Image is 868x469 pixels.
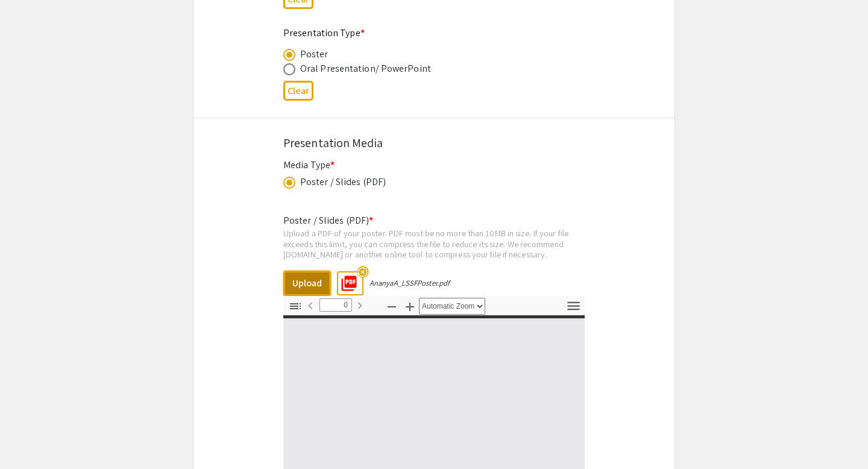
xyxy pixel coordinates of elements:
button: Previous Page [300,297,321,314]
mat-icon: highlight_off [357,266,368,277]
button: Tools [563,298,583,315]
iframe: Chat [9,415,51,460]
mat-icon: picture_as_pdf [336,271,354,289]
div: Presentation Media [283,134,585,152]
div: Upload a PDF of your poster. PDF must be no more than 10MB in size. If your file exceeds this lim... [283,228,585,260]
button: Upload [283,271,331,296]
div: Poster [300,47,329,61]
button: Clear [283,81,313,101]
input: Page [319,298,352,312]
mat-label: Poster / Slides (PDF) [283,214,373,227]
mat-label: Media Type [283,159,335,171]
div: Poster / Slides (PDF) [300,175,386,189]
mat-label: Presentation Type [283,27,365,39]
button: Zoom Out [382,298,402,315]
div: AnanyaA_LSSFPoster.pdf [370,278,450,288]
button: Zoom In [400,298,420,315]
select: Zoom [419,298,485,315]
div: Oral Presentation/ PowerPoint [300,61,431,76]
button: Next Page [350,297,370,314]
button: Toggle Sidebar [285,298,306,315]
